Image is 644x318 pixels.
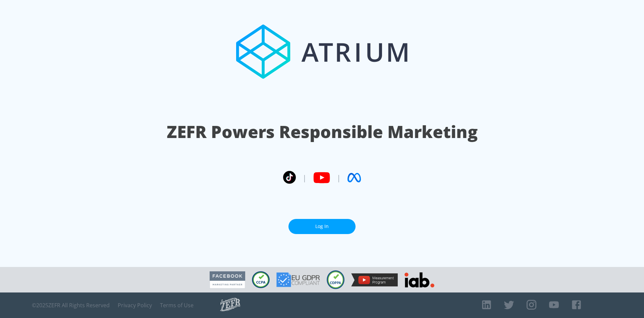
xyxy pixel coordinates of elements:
span: | [337,173,341,183]
img: YouTube Measurement Program [351,273,398,286]
img: COPPA Compliant [327,270,344,289]
a: Privacy Policy [118,302,152,309]
h1: ZEFR Powers Responsible Marketing [167,120,478,143]
img: Facebook Marketing Partner [210,271,245,288]
img: GDPR Compliant [276,272,320,287]
img: CCPA Compliant [252,271,270,288]
span: © 2025 ZEFR All Rights Reserved [32,302,110,309]
a: Log In [288,219,356,234]
span: | [303,173,307,183]
img: IAB [405,272,434,287]
a: Terms of Use [160,302,194,309]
